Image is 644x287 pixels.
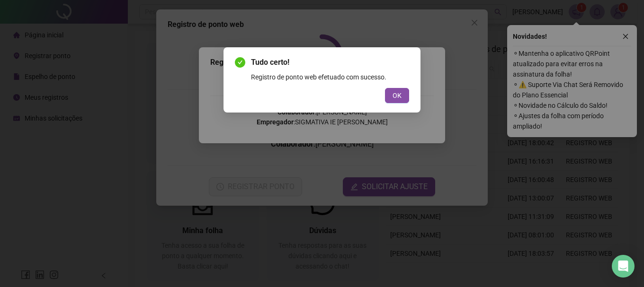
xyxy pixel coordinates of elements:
button: OK [385,88,409,103]
span: Tudo certo! [251,57,409,68]
span: check-circle [235,57,245,68]
span: OK [393,90,402,101]
div: Open Intercom Messenger [612,255,635,278]
div: Registro de ponto web efetuado com sucesso. [251,72,409,82]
